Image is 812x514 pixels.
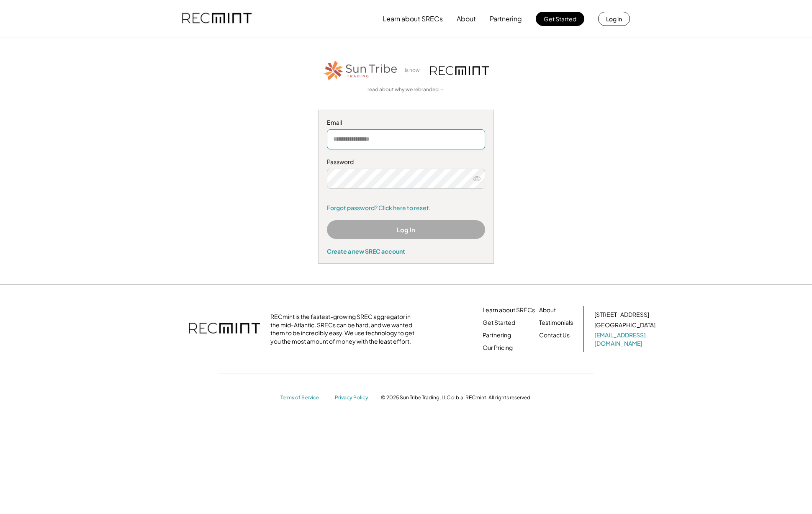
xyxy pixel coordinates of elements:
[270,313,419,345] div: RECmint is the fastest-growing SREC aggregator in the mid-Atlantic. SRECs can be hard, and we wan...
[539,319,573,327] a: Testimonials
[381,394,532,401] div: © 2025 Sun Tribe Trading, LLC d.b.a. RECmint. All rights reserved.
[327,220,485,239] button: Log In
[327,247,485,255] div: Create a new SREC account
[182,5,252,33] img: recmint-logotype%403x.png
[598,12,630,26] button: Log in
[536,12,584,26] button: Get Started
[280,394,326,401] a: Terms of Service
[594,311,649,319] div: [STREET_ADDRESS]
[483,344,513,352] a: Our Pricing
[483,319,515,327] a: Get Started
[539,331,570,339] a: Contact Us
[335,394,373,401] a: Privacy Policy
[327,158,485,166] div: Password
[327,204,485,212] a: Forgot password? Click here to reset.
[594,321,655,329] div: [GEOGRAPHIC_DATA]
[323,59,398,82] img: STT_Horizontal_Logo%2B-%2BColor.png
[367,86,445,93] a: read about why we rebranded →
[490,10,522,27] button: Partnering
[594,331,657,347] a: [EMAIL_ADDRESS][DOMAIN_NAME]
[327,118,485,127] div: Email
[403,67,426,74] div: is now
[457,10,476,27] button: About
[189,314,260,344] img: recmint-logotype%403x.png
[539,306,556,314] a: About
[483,306,535,314] a: Learn about SRECs
[483,331,511,339] a: Partnering
[383,10,443,27] button: Learn about SRECs
[430,66,489,75] img: recmint-logotype%403x.png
